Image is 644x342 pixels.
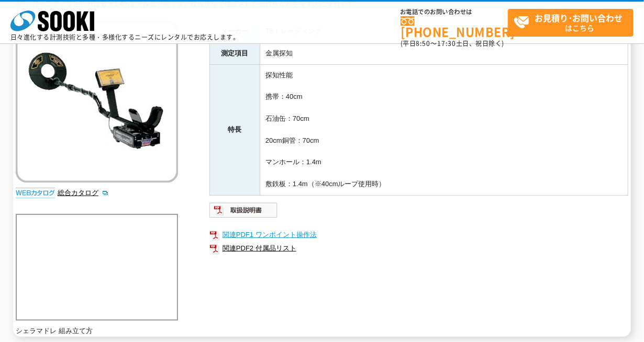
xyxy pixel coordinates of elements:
[416,39,431,48] span: 8:50
[16,326,178,337] p: シェラマドレ 組み立て方
[209,209,278,216] a: 取扱説明書
[514,9,633,36] span: はこちら
[535,12,623,24] strong: お見積り･お問い合わせ
[401,9,508,15] span: お電話でのお問い合わせは
[16,20,178,183] img: 金属探知機 シェラマドレ
[508,9,634,37] a: お見積り･お問い合わせはこちら
[209,42,260,64] th: 測定項目
[401,39,504,48] span: (平日 ～ 土日、祝日除く)
[16,188,55,198] img: webカタログ
[401,16,508,38] a: [PHONE_NUMBER]
[260,42,628,64] td: 金属探知
[209,242,628,255] a: 関連PDF2 付属品リスト
[209,64,260,195] th: 特長
[437,39,456,48] span: 17:30
[209,202,278,219] img: 取扱説明書
[10,34,240,40] p: 日々進化する計測技術と多種・多様化するニーズにレンタルでお応えします。
[58,189,109,197] a: 総合カタログ
[260,64,628,195] td: 探知性能 携帯：40cm 石油缶：70cm 20cm銅管：70cm マンホール：1.4m 敷鉄板：1.4m（※40cmループ使用時）
[209,228,628,242] a: 関連PDF1 ワンポイント操作法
